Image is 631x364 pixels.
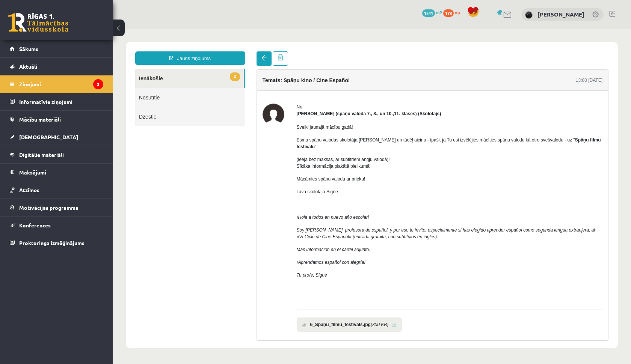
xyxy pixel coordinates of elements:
[10,93,103,110] a: Informatīvie ziņojumi
[10,234,103,251] a: Proktoringa izmēģinājums
[10,217,103,234] a: Konferences
[537,11,584,18] a: [PERSON_NAME]
[10,199,103,216] a: Motivācijas programma
[19,45,38,52] span: Sākums
[23,40,131,59] a: 2Ienākošie
[19,204,78,211] span: Motivācijas programma
[443,9,463,15] a: 178 xp
[184,218,258,223] span: Más información en el cartel adjunto.
[19,93,103,110] legend: Informatīvie ziņojumi
[184,244,214,249] span: Tu profe, Signe
[23,59,132,78] a: Nosūtītie
[422,9,435,17] span: 1541
[184,186,257,191] span: ¡Hola a todos en nuevo año escolar!
[19,134,78,140] span: [DEMOGRAPHIC_DATA]
[150,48,237,54] h4: Temats: Spāņu kino / Cine Español
[455,9,460,15] span: xp
[184,199,482,211] span: Soy [PERSON_NAME], profesora de español, y por eso te invito, especialmente si has elegido aprend...
[10,58,103,75] a: Aktuāli
[19,239,85,246] span: Proktoringa izmēģinājums
[19,151,64,158] span: Digitālie materiāli
[184,82,329,87] strong: [PERSON_NAME] (spāņu valoda 7., 8., un 10.,11. klases) (Skolotājs)
[184,160,225,165] span: Tava skolotāja Signe
[19,75,103,93] legend: Ziņojumi
[23,23,133,36] a: Jauns ziņojums
[422,9,442,15] a: 1541 mP
[184,96,240,101] span: Sveiki jaunajā mācību gadā!
[117,44,127,52] span: 2
[10,40,103,57] a: Sākums
[19,116,61,123] span: Mācību materiāli
[19,63,37,70] span: Aktuāli
[525,11,533,19] img: Karolina Rogalika
[10,146,103,163] a: Digitālie materiāli
[19,164,103,181] legend: Maksājumi
[184,147,253,153] span: Mācāmies spāņu valodu ar prieku!
[258,292,276,299] i: (300 KB)
[463,48,490,55] div: 13:00 [DATE]
[443,9,454,17] span: 178
[184,75,490,81] div: No:
[436,9,442,15] span: mP
[150,75,172,96] img: Signe Sirmā (spāņu valoda 7., 8., un 10.,11. klases)
[19,222,51,229] span: Konferences
[10,181,103,199] a: Atzīmes
[23,78,132,97] a: Dzēstie
[10,111,103,128] a: Mācību materiāli
[184,231,253,236] span: ¡Aprendamos español con alegría!
[10,128,103,146] a: [DEMOGRAPHIC_DATA]
[184,108,488,120] span: Esmu spāņu valodas skolotāja [PERSON_NAME] un tādēļ aicinu - īpaši, ja Tu esi izvēlējies mācīties...
[19,187,39,193] span: Atzīmes
[10,164,103,181] a: Maksājumi
[10,75,103,93] a: Ziņojumi3
[8,13,68,32] a: Rīgas 1. Tālmācības vidusskola
[198,292,258,299] b: 6_Spāņu_filmu_festivāls.jpg
[184,128,277,140] span: (ieeja bez maksas, ar subtitriem angļu valodā)! Sīkāka informācija plakātā pielikumā!
[93,79,103,89] i: 3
